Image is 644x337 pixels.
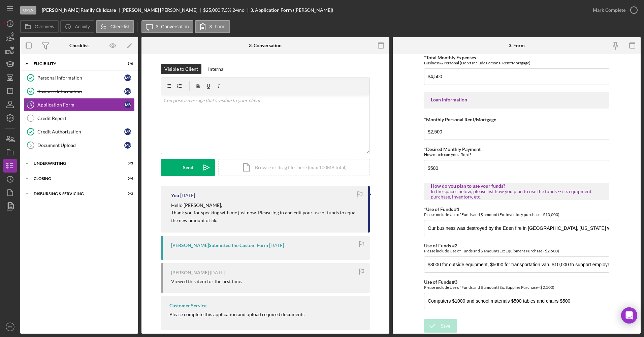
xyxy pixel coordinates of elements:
[37,143,124,148] div: Document Upload
[124,128,131,135] div: M B
[509,43,525,48] div: 3. Form
[232,7,245,13] div: 24 mo
[164,64,198,74] div: Visible to Client
[20,20,59,33] button: Overview
[121,177,133,181] div: 0 / 4
[169,303,206,308] div: Customer Service
[424,152,609,157] div: How much can you afford?
[593,3,625,17] div: Mark Complete
[69,43,89,48] div: Checklist
[37,116,134,121] div: Credit Report
[195,20,230,33] button: 3. Form
[124,101,131,108] div: M B
[30,102,32,107] tspan: 3
[431,97,603,102] div: Loan Information
[269,243,284,248] time: 2025-09-24 19:24
[156,24,189,29] label: 3. Conversation
[161,159,215,176] button: Send
[424,319,457,333] button: Save
[121,192,133,196] div: 0 / 3
[171,193,179,198] div: You
[210,270,225,275] time: 2025-09-24 19:17
[3,320,17,334] button: CS
[124,142,131,149] div: M B
[250,7,333,13] div: 3. Application Form ([PERSON_NAME])
[424,248,609,253] div: Please include Use of Funds and $ amount (Ex: Equipment Purchase - $2,500)
[34,161,116,165] div: Underwriting
[424,243,457,248] label: Use of Funds #2
[37,129,124,134] div: Credit Authorization
[249,43,282,48] div: 3. Conversation
[121,62,133,66] div: 3 / 6
[431,183,603,189] div: How do you plan to use your funds?
[110,24,130,29] label: Checklist
[124,88,131,95] div: M B
[30,143,32,147] tspan: 5
[424,212,609,217] div: Please include Use of Funds and $ amount (Ex: Inventory purchase - $10,000)
[221,7,231,13] div: 7.5 %
[75,24,90,29] label: Activity
[34,62,116,66] div: Eligibility
[171,202,361,209] p: Hello [PERSON_NAME],
[431,189,603,200] div: In the spaces below, please list how you plan to use the funds -- i.e. equipment purchase, invent...
[8,325,12,329] text: CS
[424,285,609,290] div: Please include Use of Funds and $ amount (Ex: Supplies Purchase - $2,500)
[424,206,459,212] label: *Use of Funds #1
[180,193,195,198] time: 2025-09-24 22:37
[441,319,450,333] div: Save
[121,161,133,165] div: 0 / 3
[37,102,124,108] div: Application Form
[205,64,228,74] button: Internal
[171,270,209,275] div: [PERSON_NAME]
[34,192,116,196] div: Disbursing & Servicing
[424,117,496,122] label: *Monthly Personal Rent/Mortgage
[24,98,135,112] a: 3Application FormMB
[122,7,203,13] div: [PERSON_NAME] [PERSON_NAME]
[621,307,637,324] div: Open Intercom Messenger
[169,312,305,317] div: Please complete this application and upload required documents.
[424,279,457,285] label: Use of Funds #3
[37,89,124,94] div: Business Information
[24,112,135,125] a: Credit Report
[203,7,220,13] span: $25,000
[24,85,135,98] a: Business InformationMB
[37,75,124,81] div: Personal Information
[35,24,54,29] label: Overview
[141,20,193,33] button: 3. Conversation
[208,64,225,74] div: Internal
[124,74,131,81] div: M B
[424,146,481,152] label: *Desired Monthly Payment
[210,24,226,29] label: 3. Form
[171,209,361,224] p: Thank you for speaking with me just now. Please log in and edit your use of funds to equal the ne...
[183,159,193,176] div: Send
[24,71,135,85] a: Personal InformationMB
[171,279,242,284] div: Viewed this item for the first time.
[96,20,134,33] button: Checklist
[60,20,94,33] button: Activity
[171,243,268,248] div: [PERSON_NAME] Submitted the Custom Form
[24,125,135,139] a: Credit AuthorizationMB
[20,6,36,14] div: Open
[24,139,135,152] a: 5Document UploadMB
[586,3,641,17] button: Mark Complete
[34,177,116,181] div: Closing
[424,60,609,65] div: Business & Personal (Don't Include Personal Rent/Mortgage)
[161,64,201,74] button: Visible to Client
[424,55,476,60] label: *Total Monthly Expenses
[42,7,116,13] b: [PERSON_NAME] Family Childcare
